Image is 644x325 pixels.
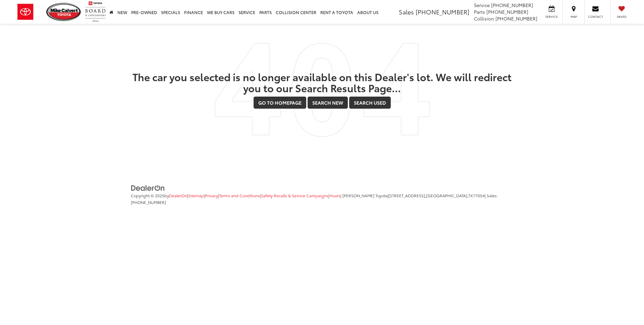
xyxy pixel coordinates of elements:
a: Go to Homepage [254,97,306,109]
span: [GEOGRAPHIC_DATA], [426,193,468,198]
span: | [328,193,340,198]
a: Safety Recalls & Service Campaigns, Opens in a new tab [261,193,328,198]
img: Mike Calvert Toyota [46,3,82,21]
span: | [218,193,260,198]
span: | [PERSON_NAME] Toyota [340,193,387,198]
a: Terms and Conditions [219,193,260,198]
span: | [187,193,204,198]
span: Contact [588,14,603,19]
span: | [204,193,218,198]
span: Saved [614,14,629,19]
a: Hours [329,193,340,198]
a: DealerOn Home Page [169,193,187,198]
img: DealerOn [131,184,165,192]
span: [PHONE_NUMBER] [495,15,537,22]
a: Privacy [205,193,218,198]
a: DealerOn [131,184,165,191]
span: [STREET_ADDRESS], [388,193,426,198]
span: | [260,193,328,198]
span: [PHONE_NUMBER] [416,7,469,16]
span: [PHONE_NUMBER] [486,8,528,15]
span: [PHONE_NUMBER] [491,2,533,8]
span: Service [544,14,559,19]
a: Search Used [349,97,391,109]
span: 77054 [473,193,485,198]
span: TX [468,193,473,198]
span: | [387,193,485,198]
span: Copyright © 2025 [131,193,164,198]
a: Search New [308,97,348,109]
span: Collision [474,15,494,22]
a: Sitemap [188,193,204,198]
span: Parts [474,8,485,15]
span: Service [474,2,490,8]
span: by [164,193,187,198]
h2: The car you selected is no longer available on this Dealer's lot. We will redirect you to our Sea... [131,71,513,93]
span: Map [566,14,581,19]
span: Sales [399,7,414,16]
span: [PHONE_NUMBER] [131,199,166,205]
